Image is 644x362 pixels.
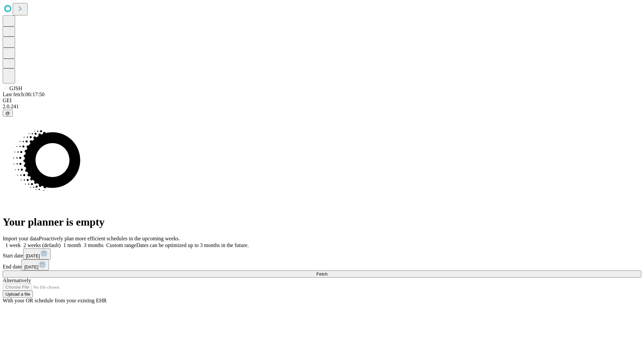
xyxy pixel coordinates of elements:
[3,104,641,110] div: 2.0.241
[136,242,249,248] span: Dates can be optimized up to 3 months in the future.
[3,110,13,117] button: @
[3,216,641,228] h1: Your planner is empty
[316,271,327,277] span: Fetch
[3,248,641,259] div: Start date
[3,98,641,104] div: GEI
[63,242,81,248] span: 1 month
[3,92,45,97] span: Last fetch: 06:17:50
[3,298,107,303] span: With your OR schedule from your existing EHR
[23,248,51,259] button: [DATE]
[21,259,49,270] button: [DATE]
[26,253,40,258] span: [DATE]
[5,242,21,248] span: 1 week
[5,111,10,116] span: @
[3,236,39,241] span: Import your data
[106,242,136,248] span: Custom range
[3,259,641,270] div: End date
[9,85,22,91] span: GJSH
[3,291,33,298] button: Upload a file
[24,264,38,269] span: [DATE]
[39,236,180,241] span: Proactively plan more efficient schedules in the upcoming weeks.
[3,278,31,283] span: Alternatively
[3,270,641,278] button: Fetch
[23,242,61,248] span: 2 weeks (default)
[84,242,104,248] span: 3 months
